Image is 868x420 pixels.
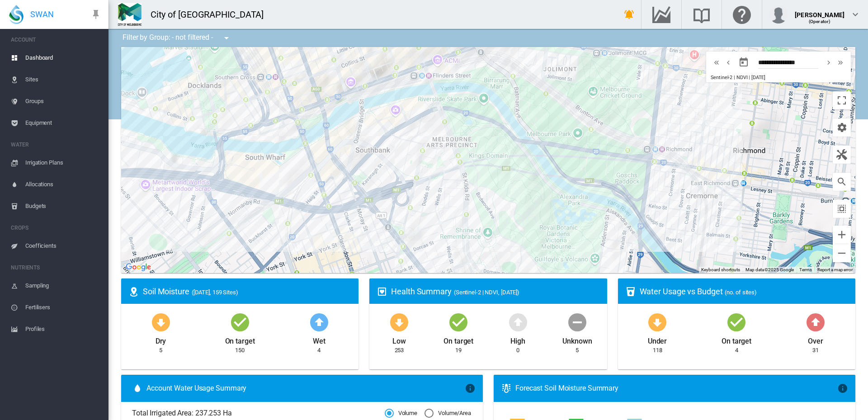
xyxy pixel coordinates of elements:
span: Groups [25,90,101,112]
md-icon: icon-chevron-double-left [712,57,722,68]
span: Profiles [25,318,101,340]
button: Toggle fullscreen view [833,91,851,109]
md-icon: icon-information [837,383,848,394]
md-icon: icon-arrow-down-bold-circle [150,311,172,333]
a: Open this area in Google Maps (opens a new window) [123,261,153,273]
span: WATER [11,137,101,152]
div: 4 [735,346,738,354]
button: icon-select-all [833,200,851,218]
span: Irrigation Plans [25,152,101,174]
img: SWAN-Landscape-Logo-Colour-drop.png [9,5,24,24]
div: 150 [235,346,245,354]
md-icon: icon-chevron-down [850,9,861,20]
div: 19 [455,346,462,354]
md-icon: icon-arrow-down-bold-circle [646,311,668,333]
button: icon-chevron-double-left [711,57,722,68]
img: profile.jpg [769,5,788,24]
span: Budgets [25,195,101,217]
div: City of [GEOGRAPHIC_DATA] [151,8,272,21]
md-icon: icon-checkbox-marked-circle [448,311,469,333]
md-icon: icon-arrow-up-bold-circle [805,311,826,333]
div: Under [648,333,667,346]
button: md-calendar [735,53,753,71]
md-icon: icon-cog [836,122,847,133]
md-icon: icon-information [465,383,476,394]
span: Sentinel-2 | NDVI [711,75,747,80]
md-radio-button: Volume [385,409,417,418]
div: 118 [653,346,662,354]
button: icon-cog [833,118,851,137]
md-icon: Search the knowledge base [691,9,712,20]
md-icon: Click here for help [731,9,753,20]
md-icon: icon-arrow-up-bold-circle [308,311,330,333]
span: (no. of sites) [725,289,757,296]
md-icon: icon-chevron-right [824,57,834,68]
button: icon-magnify [833,173,851,191]
div: Forecast Soil Moisture Summary [515,383,837,393]
div: 31 [812,346,819,354]
button: Zoom out [833,244,851,262]
div: 4 [317,346,321,354]
md-icon: icon-map-marker-radius [128,286,139,297]
button: Zoom in [833,226,851,244]
span: CROPS [11,221,101,235]
span: Total Irrigated Area: 237.253 Ha [132,408,385,418]
span: (Operator) [809,19,830,24]
md-icon: icon-chevron-left [723,57,733,68]
md-icon: icon-thermometer-lines [501,383,512,394]
div: [PERSON_NAME] [795,7,844,16]
button: Keyboard shortcuts [701,267,740,273]
md-icon: icon-heart-box-outline [377,286,387,297]
span: Map data ©2025 Google [745,267,794,272]
span: | [DATE] [749,75,765,80]
a: Terms [799,267,812,272]
span: ACCOUNT [11,33,101,47]
div: On target [225,333,255,346]
div: Wet [313,333,325,346]
md-icon: icon-checkbox-marked-circle [229,311,251,333]
div: Dry [156,333,166,346]
md-icon: Go to the Data Hub [651,9,672,20]
md-icon: icon-minus-circle [566,311,588,333]
img: Google [123,261,153,273]
button: icon-bell-ring [620,5,638,24]
div: Low [392,333,406,346]
span: Allocations [25,174,101,195]
span: Coefficients [25,235,101,257]
md-icon: icon-water [132,383,143,394]
md-icon: icon-chevron-double-right [835,57,845,68]
span: Fertilisers [25,297,101,318]
md-icon: icon-checkbox-marked-circle [726,311,747,333]
div: High [510,333,525,346]
div: Health Summary [391,286,599,297]
md-icon: icon-arrow-up-bold-circle [507,311,529,333]
span: NUTRIENTS [11,260,101,275]
div: 253 [395,346,404,354]
div: 5 [576,346,579,354]
a: Report a map error [817,267,853,272]
span: ([DATE], 159 Sites) [192,289,238,296]
span: Dashboard [25,47,101,69]
md-icon: icon-bell-ring [624,9,635,20]
div: Filter by Group: - not filtered - [116,29,238,47]
img: Z [118,3,142,26]
div: On target [722,333,751,346]
button: icon-chevron-right [823,57,835,68]
md-icon: icon-menu-down [221,33,232,43]
span: SWAN [30,9,54,20]
span: Sites [25,69,101,90]
md-radio-button: Volume/Area [425,409,471,418]
span: Sampling [25,275,101,297]
md-icon: icon-select-all [836,203,847,214]
span: Account Water Usage Summary [146,383,465,393]
div: Unknown [562,333,592,346]
button: icon-chevron-left [722,57,734,68]
div: Soil Moisture [143,286,351,297]
span: (Sentinel-2 | NDVI, [DATE]) [454,289,519,296]
div: Over [808,333,823,346]
button: icon-chevron-double-right [835,57,846,68]
div: 0 [516,346,519,354]
span: Equipment [25,112,101,134]
md-icon: icon-pin [90,9,101,20]
div: Water Usage vs Budget [640,286,848,297]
